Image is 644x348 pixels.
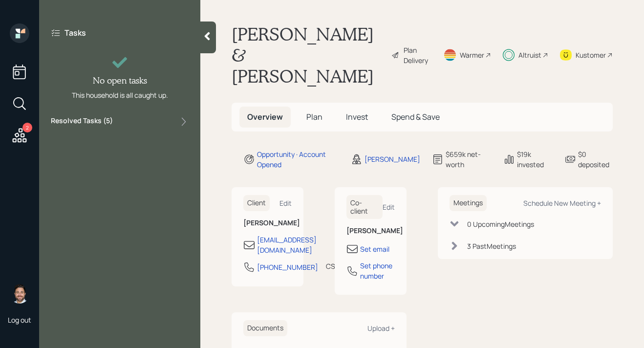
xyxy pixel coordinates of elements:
[391,111,440,122] span: Spend & Save
[306,111,322,122] span: Plan
[367,324,395,333] div: Upload +
[279,198,292,208] div: Edit
[247,111,283,122] span: Overview
[8,315,31,325] div: Log out
[257,149,339,170] div: Opportunity · Account Opened
[51,116,113,128] label: Resolved Tasks ( 5 )
[243,320,287,336] h6: Documents
[446,149,492,170] div: $659k net-worth
[383,202,395,212] div: Edit
[576,50,606,60] div: Kustomer
[326,261,339,271] div: CST
[578,149,613,170] div: $0 deposited
[64,27,86,38] label: Tasks
[243,219,292,227] h6: [PERSON_NAME]
[346,111,368,122] span: Invest
[257,262,318,272] div: [PHONE_NUMBER]
[360,261,395,281] div: Set phone number
[257,235,317,255] div: [EMAIL_ADDRESS][DOMAIN_NAME]
[517,149,553,170] div: $19k invested
[523,198,601,208] div: Schedule New Meeting +
[243,195,270,211] h6: Client
[518,50,541,60] div: Altruist
[360,244,389,254] div: Set email
[72,90,168,100] div: This household is all caught up.
[22,123,32,132] div: 2
[467,241,516,251] div: 3 Past Meeting s
[460,50,484,60] div: Warmer
[346,227,395,235] h6: [PERSON_NAME]
[365,154,420,164] div: [PERSON_NAME]
[346,195,383,219] h6: Co-client
[467,219,534,229] div: 0 Upcoming Meeting s
[10,284,29,304] img: michael-russo-headshot.png
[232,23,384,87] h1: [PERSON_NAME] & [PERSON_NAME]
[450,195,487,211] h6: Meetings
[404,45,431,65] div: Plan Delivery
[93,75,147,86] h4: No open tasks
